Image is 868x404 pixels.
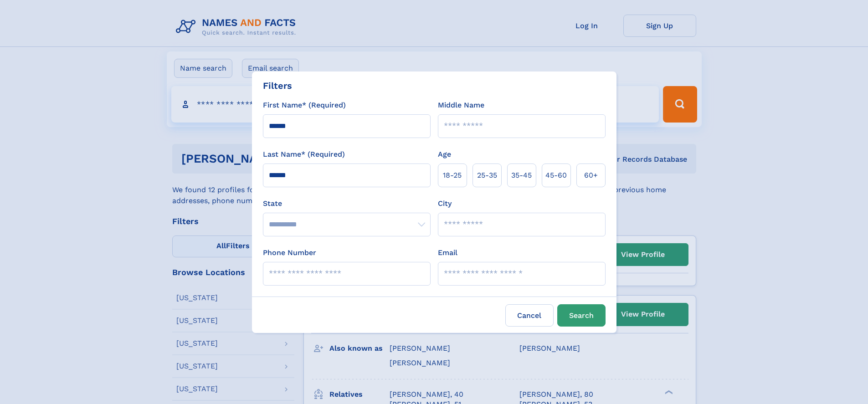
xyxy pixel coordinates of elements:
[263,79,292,92] div: Filters
[438,149,451,160] label: Age
[263,198,431,209] label: State
[545,170,567,181] span: 45‑60
[263,100,346,111] label: First Name* (Required)
[438,247,457,258] label: Email
[438,198,452,209] label: City
[511,170,532,181] span: 35‑45
[263,149,345,160] label: Last Name* (Required)
[263,247,316,258] label: Phone Number
[438,100,484,111] label: Middle Name
[443,170,462,181] span: 18‑25
[557,304,606,327] button: Search
[584,170,598,181] span: 60+
[477,170,497,181] span: 25‑35
[505,304,554,327] label: Cancel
